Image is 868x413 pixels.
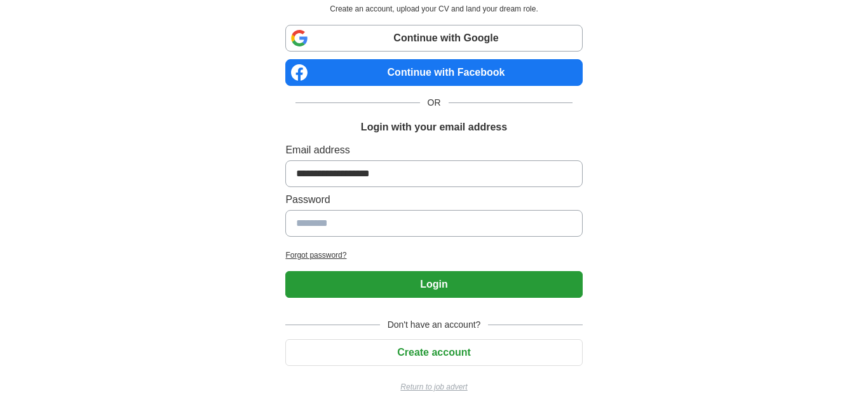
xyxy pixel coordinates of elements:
a: Forgot password? [285,249,582,261]
a: Return to job advert [285,381,582,393]
p: Create an account, upload your CV and land your dream role. [288,3,580,15]
a: Create account [285,347,582,358]
h1: Login with your email address [361,120,507,135]
span: Don't have an account? [380,318,489,332]
button: Create account [285,339,582,366]
button: Login [285,271,582,298]
label: Password [285,192,582,207]
label: Email address [285,143,582,158]
span: OR [420,96,449,109]
a: Continue with Google [285,25,582,52]
a: Continue with Facebook [285,59,582,86]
